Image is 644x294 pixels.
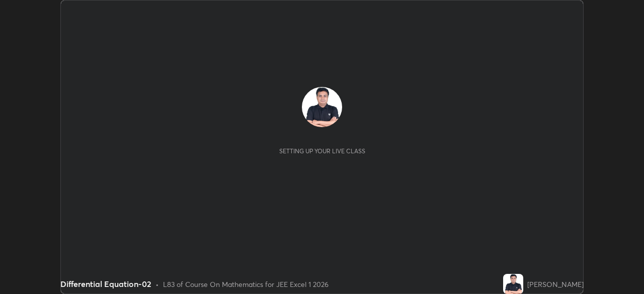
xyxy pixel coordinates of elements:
div: [PERSON_NAME] [527,279,584,289]
div: Differential Equation-02 [60,278,151,290]
div: • [155,279,159,289]
div: L83 of Course On Mathematics for JEE Excel 1 2026 [163,279,329,289]
img: e88ce6568ffa4e9cbbec5d31f549e362.jpg [503,274,523,294]
img: e88ce6568ffa4e9cbbec5d31f549e362.jpg [302,87,342,127]
div: Setting up your live class [279,147,365,155]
